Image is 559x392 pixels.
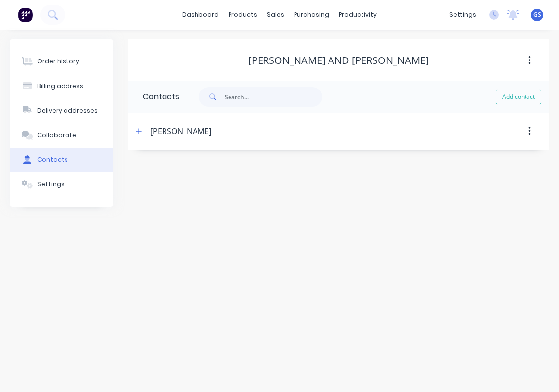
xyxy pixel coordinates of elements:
[10,123,113,148] button: Collaborate
[37,131,76,140] div: Collaborate
[10,172,113,197] button: Settings
[10,49,113,74] button: Order history
[18,7,33,22] img: Factory
[10,148,113,172] button: Contacts
[334,7,382,22] div: productivity
[224,7,262,22] div: products
[37,106,98,115] div: Delivery addresses
[248,55,429,66] div: [PERSON_NAME] and [PERSON_NAME]
[262,7,289,22] div: sales
[444,7,481,22] div: settings
[533,10,541,19] span: GS
[289,7,334,22] div: purchasing
[150,125,211,137] div: [PERSON_NAME]
[496,90,541,104] button: Add contact
[10,98,113,123] button: Delivery addresses
[128,81,179,113] div: Contacts
[177,7,224,22] a: dashboard
[37,155,68,164] div: Contacts
[10,74,113,98] button: Billing address
[37,57,79,66] div: Order history
[225,87,322,107] input: Search...
[37,82,83,90] div: Billing address
[37,180,65,189] div: Settings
